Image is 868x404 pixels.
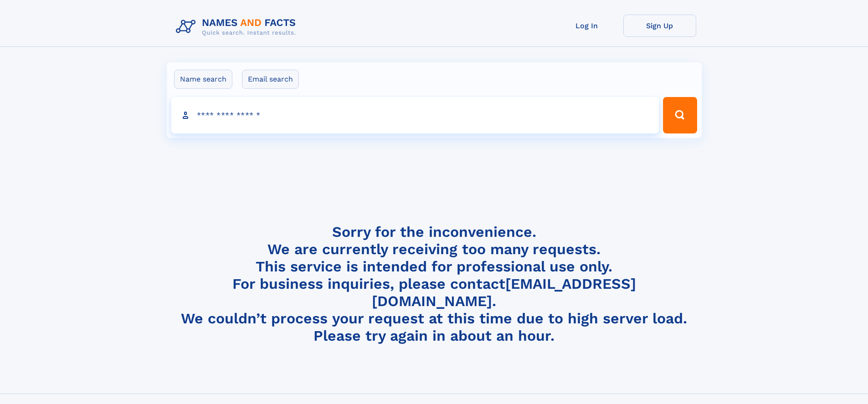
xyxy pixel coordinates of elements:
[623,15,696,37] a: Sign Up
[172,15,303,39] img: Logo Names and Facts
[174,70,232,89] label: Name search
[372,275,636,310] a: [EMAIL_ADDRESS][DOMAIN_NAME]
[172,223,696,345] h4: Sorry for the inconvenience. We are currently receiving too many requests. This service is intend...
[242,70,299,89] label: Email search
[663,97,697,133] button: Search Button
[171,97,659,133] input: search input
[550,15,623,37] a: Log In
